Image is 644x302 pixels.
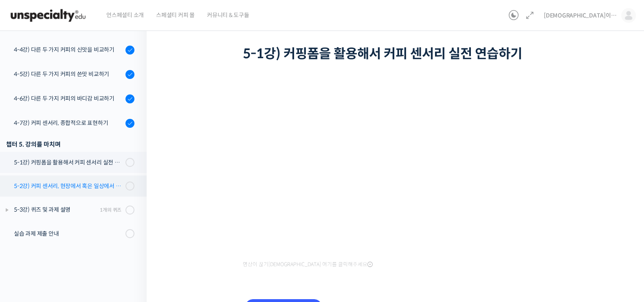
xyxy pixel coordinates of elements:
[14,182,123,190] div: 5-2강) 커피 센서리, 현장에서 혹은 일상에서 활용하기
[2,234,54,255] a: 홈
[14,70,123,79] div: 4-5강) 다른 두 가지 커피의 쓴맛 비교하기
[14,94,123,103] div: 4-6강) 다른 두 가지 커피의 바디감 비교하기
[54,234,105,255] a: 1대화
[14,205,97,214] div: 5-3강) 퀴즈 및 과제 설명
[14,118,123,127] div: 4-7강) 커피 센서리, 종합적으로 표현하기
[14,158,123,167] div: 5-1강) 커핑폼을 활용해서 커피 센서리 실전 연습하기
[26,247,31,253] span: 홈
[83,234,86,241] span: 1
[14,45,123,54] div: 4-4강) 다른 두 가지 커피의 신맛을 비교하기
[126,247,136,253] span: 설정
[75,247,84,254] span: 대화
[243,261,373,268] span: 영상이 끊기[DEMOGRAPHIC_DATA] 여기를 클릭해주세요
[544,12,617,19] span: [DEMOGRAPHIC_DATA]이라부러
[243,46,552,61] h1: 5-1강) 커핑폼을 활용해서 커피 센서리 실전 연습하기
[100,206,121,214] div: 1개의 퀴즈
[14,229,123,238] div: 실습 과제 제출 안내
[105,234,156,255] a: 설정
[6,139,134,150] div: 챕터 5. 강의를 마치며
